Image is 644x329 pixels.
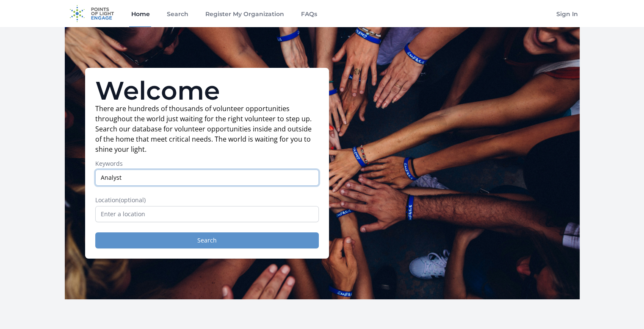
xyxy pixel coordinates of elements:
span: (optional) [119,196,146,204]
h1: Welcome [95,78,319,103]
label: Location [95,196,319,204]
button: Search [95,232,319,248]
input: Enter a location [95,206,319,222]
p: There are hundreds of thousands of volunteer opportunities throughout the world just waiting for ... [95,103,319,154]
label: Keywords [95,159,319,168]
